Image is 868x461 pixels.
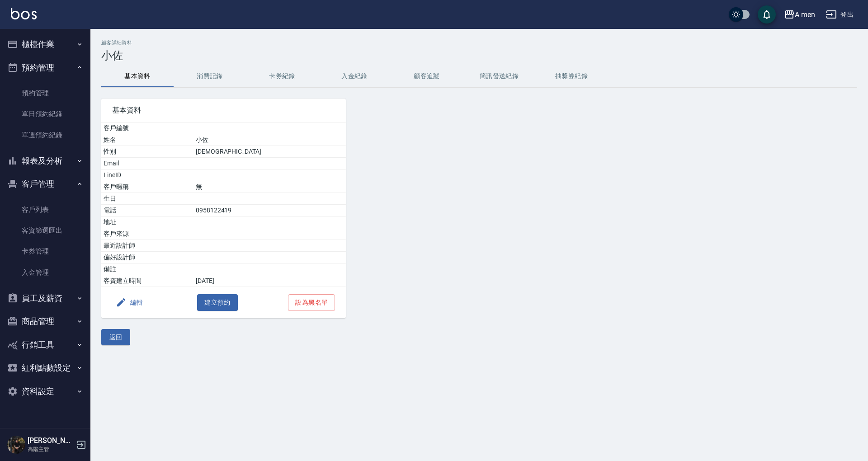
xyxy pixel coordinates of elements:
[193,205,346,216] td: 0958122419
[535,66,608,87] button: 抽獎券紀錄
[193,181,346,193] td: 無
[101,263,193,275] td: 備註
[101,169,193,181] td: LineID
[174,66,246,87] button: 消費記錄
[193,134,346,146] td: 小佐
[101,66,174,87] button: 基本資料
[11,8,37,19] img: Logo
[795,9,815,20] div: A men
[101,158,193,169] td: Email
[193,146,346,158] td: [DEMOGRAPHIC_DATA]
[4,310,87,333] button: 商品管理
[101,122,193,134] td: 客戶編號
[4,125,87,146] a: 單週預約紀錄
[780,5,819,24] button: A men
[288,294,335,311] button: 設為黑名單
[4,380,87,403] button: 資料設定
[101,193,193,205] td: 生日
[101,240,193,252] td: 最近設計師
[463,66,535,87] button: 簡訊發送紀錄
[101,146,193,158] td: 性別
[4,149,87,173] button: 報表及分析
[4,33,87,56] button: 櫃檯作業
[4,103,87,124] a: 單日預約紀錄
[4,172,87,196] button: 客戶管理
[28,445,74,453] p: 高階主管
[4,333,87,357] button: 行銷工具
[4,241,87,262] a: 卡券管理
[4,220,87,241] a: 客資篩選匯出
[112,106,335,115] span: 基本資料
[101,228,193,240] td: 客戶來源
[101,205,193,216] td: 電話
[101,329,130,346] button: 返回
[7,436,25,454] img: Person
[4,287,87,310] button: 員工及薪資
[101,216,193,228] td: 地址
[28,436,74,445] h5: [PERSON_NAME]
[4,262,87,283] a: 入金管理
[4,83,87,103] a: 預約管理
[758,5,776,24] button: save
[101,181,193,193] td: 客戶暱稱
[101,252,193,263] td: 偏好設計師
[822,6,857,23] button: 登出
[101,40,857,46] h2: 顧客詳細資料
[318,66,391,87] button: 入金紀錄
[4,199,87,220] a: 客戶列表
[246,66,318,87] button: 卡券紀錄
[4,356,87,380] button: 紅利點數設定
[4,56,87,80] button: 預約管理
[391,66,463,87] button: 顧客追蹤
[101,275,193,287] td: 客資建立時間
[101,49,857,62] h3: 小佐
[193,275,346,287] td: [DATE]
[101,134,193,146] td: 姓名
[112,294,147,311] button: 編輯
[197,294,238,311] button: 建立預約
